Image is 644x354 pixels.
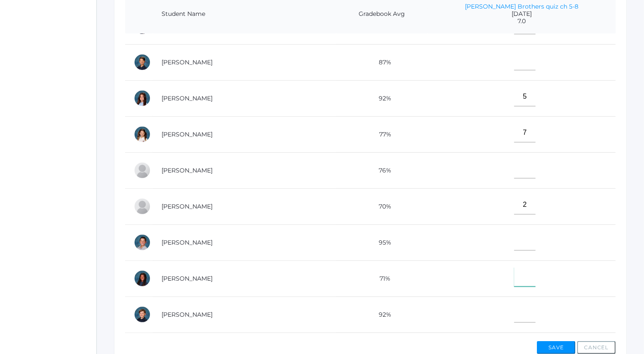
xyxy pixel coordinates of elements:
div: Levi Herrera [134,234,151,251]
td: 92% [336,80,428,116]
td: 87% [336,44,428,80]
a: [PERSON_NAME] [162,275,213,282]
a: [PERSON_NAME] [162,166,213,174]
td: 76% [336,152,428,188]
td: 77% [336,116,428,152]
td: 95% [336,224,428,260]
a: [PERSON_NAME] [162,311,213,318]
div: Kadyn Ehrlich [134,90,151,107]
span: [DATE] [436,10,607,18]
div: Ceylee Ekdahl [134,126,151,143]
a: [PERSON_NAME] [162,130,213,138]
div: Levi Dailey-Langin [134,54,151,71]
a: [PERSON_NAME] Brothers quiz ch 5-8 [465,3,578,10]
td: 71% [336,260,428,297]
span: 7.0 [436,18,607,25]
a: [PERSON_NAME] [162,58,213,66]
a: [PERSON_NAME] [162,239,213,246]
button: Cancel [577,341,616,354]
div: Norah Hosking [134,270,151,287]
td: 92% [336,297,428,333]
div: Asher Pedersen [134,306,151,323]
a: [PERSON_NAME] [162,203,213,210]
td: 70% [336,188,428,224]
a: [PERSON_NAME] [162,94,213,102]
div: Eli Henry [134,198,151,215]
button: Save [537,341,575,354]
div: Pauline Harris [134,162,151,179]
